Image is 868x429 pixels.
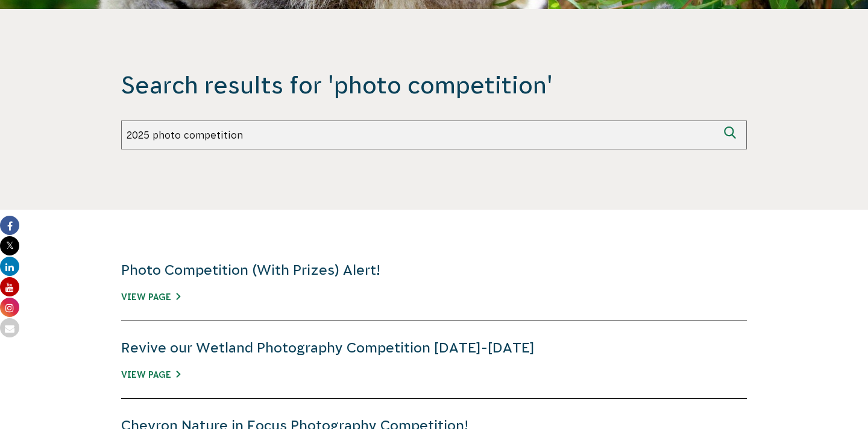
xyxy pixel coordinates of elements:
a: View Page [121,292,180,302]
span: Search results for 'photo competition' [121,69,747,101]
a: Photo Competition (With Prizes) Alert! [121,262,380,278]
a: Revive our Wetland Photography Competition [DATE]-[DATE] [121,340,535,355]
a: View Page [121,370,180,380]
input: Search again [121,121,718,149]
